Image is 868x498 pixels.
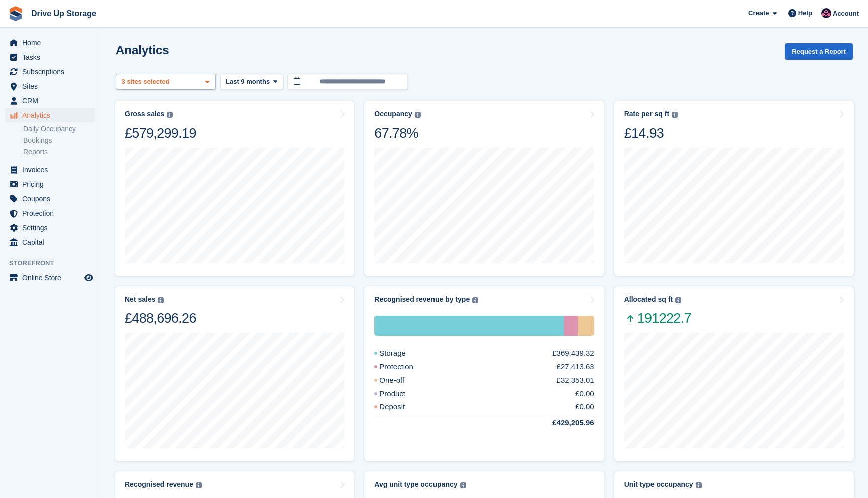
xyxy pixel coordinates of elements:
span: Tasks [22,50,82,64]
a: menu [5,50,95,64]
div: Net sales [125,295,155,304]
div: £32,353.01 [557,375,594,386]
img: icon-info-grey-7440780725fd019a000dd9b08b2336e03edf1995a4989e88bcd33f0948082b44.svg [415,112,421,118]
div: One-off [374,375,428,386]
a: menu [5,177,95,191]
span: Create [748,8,769,18]
img: icon-info-grey-7440780725fd019a000dd9b08b2336e03edf1995a4989e88bcd33f0948082b44.svg [196,482,202,488]
span: Online Store [22,271,82,285]
img: icon-info-grey-7440780725fd019a000dd9b08b2336e03edf1995a4989e88bcd33f0948082b44.svg [460,482,466,488]
a: menu [5,36,95,50]
span: Account [833,9,859,19]
div: Recognised revenue [125,480,193,489]
a: menu [5,163,95,177]
div: Unit type occupancy [624,480,693,489]
span: Capital [22,235,82,250]
h2: Analytics [116,43,169,57]
div: £27,413.63 [557,361,594,373]
img: stora-icon-8386f47178a22dfd0bd8f6a31ec36ba5ce8667c1dd55bd0f319d3a0aa187defe.svg [8,6,23,21]
div: Storage [374,316,563,336]
a: Daily Occupancy [23,124,95,134]
div: £579,299.19 [125,125,196,142]
a: menu [5,221,95,235]
a: menu [5,271,95,285]
a: Bookings [23,136,95,145]
img: icon-info-grey-7440780725fd019a000dd9b08b2336e03edf1995a4989e88bcd33f0948082b44.svg [672,112,678,118]
span: Pricing [22,177,82,191]
div: £488,696.26 [125,310,196,327]
div: Protection [374,361,438,373]
span: Last 9 months [226,77,270,87]
div: Protection [564,316,578,336]
a: menu [5,206,95,220]
span: Coupons [22,192,82,206]
span: Subscriptions [22,65,82,79]
div: Deposit [374,401,429,413]
img: icon-info-grey-7440780725fd019a000dd9b08b2336e03edf1995a4989e88bcd33f0948082b44.svg [696,482,702,488]
div: One-off [578,316,594,336]
a: Drive Up Storage [27,5,100,22]
a: menu [5,192,95,206]
img: icon-info-grey-7440780725fd019a000dd9b08b2336e03edf1995a4989e88bcd33f0948082b44.svg [158,297,164,303]
div: £0.00 [575,388,594,400]
a: menu [5,108,95,122]
a: Preview store [83,272,95,284]
div: Occupancy [374,110,412,118]
div: £429,205.96 [528,417,594,429]
div: Recognised revenue by type [374,295,470,304]
span: Invoices [22,163,82,177]
div: 3 sites selected [120,77,173,87]
div: Gross sales [125,110,164,118]
div: Storage [374,348,430,359]
img: icon-info-grey-7440780725fd019a000dd9b08b2336e03edf1995a4989e88bcd33f0948082b44.svg [472,297,478,303]
span: CRM [22,94,82,108]
span: Protection [22,206,82,220]
span: Sites [22,79,82,93]
div: £14.93 [624,125,678,142]
span: 191222.7 [624,310,691,327]
a: menu [5,79,95,93]
span: Help [798,8,812,18]
div: Product [374,388,429,400]
button: Request a Report [785,43,853,60]
a: menu [5,65,95,79]
span: Analytics [22,108,82,122]
div: Allocated sq ft [624,295,673,304]
button: Last 9 months [220,74,283,90]
div: £369,439.32 [552,348,594,359]
a: Reports [23,147,95,157]
div: Rate per sq ft [624,110,669,118]
span: Storefront [9,258,100,268]
a: menu [5,235,95,250]
div: £0.00 [575,401,594,413]
div: Avg unit type occupancy [374,480,457,489]
a: menu [5,94,95,108]
span: Home [22,36,82,50]
span: Settings [22,221,82,235]
img: icon-info-grey-7440780725fd019a000dd9b08b2336e03edf1995a4989e88bcd33f0948082b44.svg [675,297,681,303]
img: Will Google Ads [821,8,831,18]
div: 67.78% [374,125,420,142]
img: icon-info-grey-7440780725fd019a000dd9b08b2336e03edf1995a4989e88bcd33f0948082b44.svg [167,112,173,118]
